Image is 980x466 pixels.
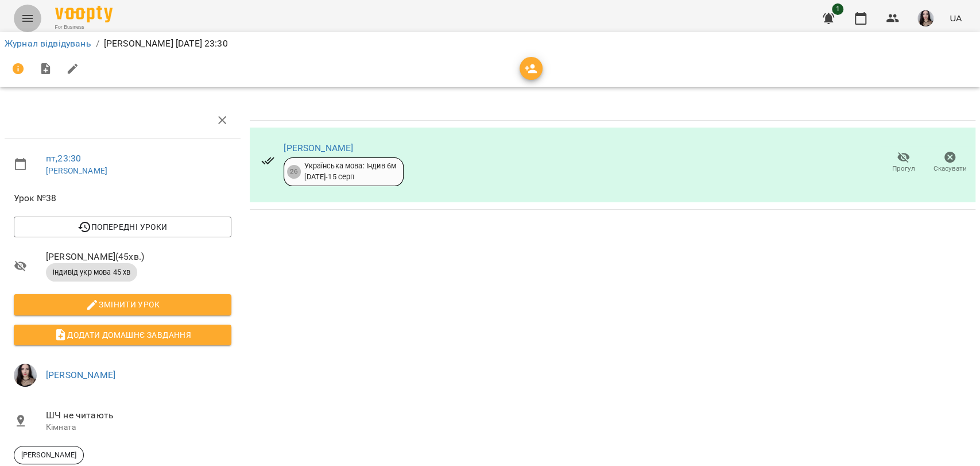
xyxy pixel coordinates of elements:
[287,165,301,179] div: 26
[23,298,222,311] span: Змінити урок
[46,250,231,264] span: [PERSON_NAME] ( 45 хв. )
[46,369,115,380] a: [PERSON_NAME]
[23,328,222,342] span: Додати домашнє завдання
[46,267,137,278] span: індивід укр мова 45 хв
[5,38,91,49] a: Журнал відвідувань
[917,10,933,26] img: 23d2127efeede578f11da5c146792859.jpg
[46,166,107,175] a: [PERSON_NAME]
[14,294,231,315] button: Змінити урок
[96,37,99,51] li: /
[46,422,231,433] p: Кімната
[104,37,228,51] p: [PERSON_NAME] [DATE] 23:30
[14,446,84,464] div: [PERSON_NAME]
[23,220,222,234] span: Попередні уроки
[14,191,231,205] span: Урок №38
[284,143,353,153] a: [PERSON_NAME]
[14,364,37,387] img: 23d2127efeede578f11da5c146792859.jpg
[55,6,113,22] img: Voopty Logo
[14,217,231,237] button: Попередні уроки
[927,147,973,179] button: Скасувати
[950,12,962,24] span: UA
[55,24,113,31] span: For Business
[14,325,231,345] button: Додати домашнє завдання
[5,37,975,51] nav: breadcrumb
[945,7,966,29] button: UA
[14,450,83,460] span: [PERSON_NAME]
[892,164,915,174] span: Прогул
[933,164,967,174] span: Скасувати
[46,409,231,422] span: ШЧ не читають
[46,153,81,164] a: пт , 23:30
[304,161,396,182] div: Українська мова: Індив 6м [DATE] - 15 серп
[832,3,843,15] span: 1
[14,5,41,32] button: Menu
[880,147,927,179] button: Прогул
